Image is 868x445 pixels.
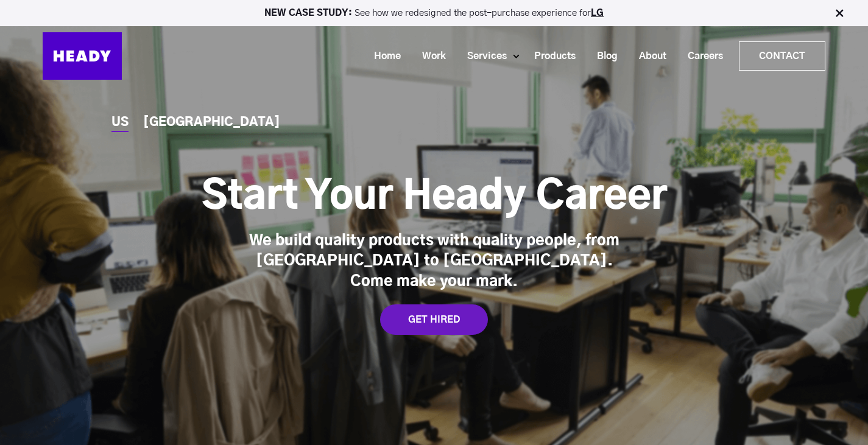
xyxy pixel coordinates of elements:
[245,231,623,293] div: We build quality products with quality people, from [GEOGRAPHIC_DATA] to [GEOGRAPHIC_DATA]. Come ...
[624,45,672,68] a: About
[43,32,122,80] img: Heady_Logo_Web-01 (1)
[407,45,452,68] a: Work
[264,9,355,18] strong: NEW CASE STUDY:
[134,41,825,71] div: Navigation Menu
[202,173,667,222] h1: Start Your Heady Career
[739,42,825,70] a: Contact
[672,45,729,68] a: Careers
[111,116,129,129] a: US
[5,9,863,18] p: See how we redesigned the post-purchase experience for
[591,9,604,18] a: LG
[143,116,280,129] a: [GEOGRAPHIC_DATA]
[833,7,845,19] img: Close Bar
[380,304,488,335] a: GET HIRED
[452,45,513,68] a: Services
[359,45,407,68] a: Home
[582,45,624,68] a: Blog
[519,45,582,68] a: Products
